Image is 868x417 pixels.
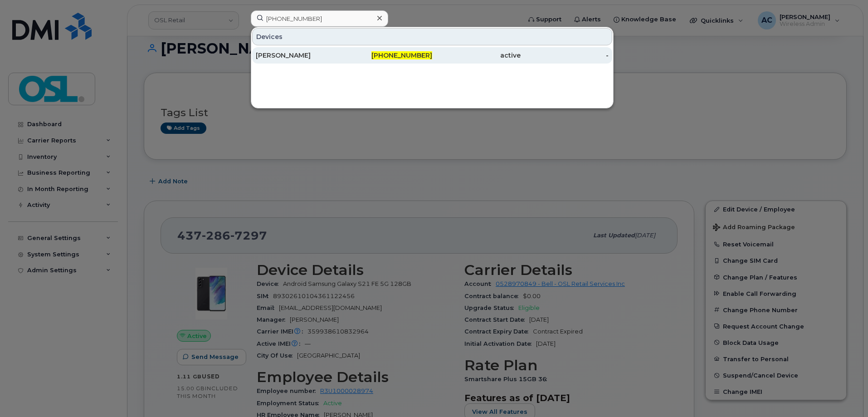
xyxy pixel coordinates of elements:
div: active [432,51,521,60]
input: Find something... [251,10,388,27]
div: Devices [252,28,612,45]
div: [PERSON_NAME] [256,51,344,60]
span: [PHONE_NUMBER] [371,51,432,59]
div: - [521,51,609,60]
a: [PERSON_NAME][PHONE_NUMBER]active- [252,47,612,64]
